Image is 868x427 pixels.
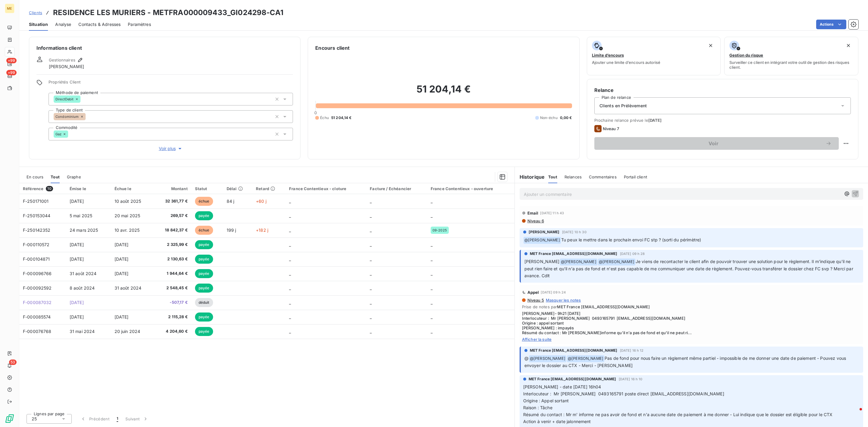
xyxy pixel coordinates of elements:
[523,412,833,417] span: Résumé du contact : Mr m' informe ne pas avoir de fond et n'a aucune date de paiement à me donner...
[523,419,591,424] span: Action à venir + date jalonnement
[115,186,150,191] div: Échue le
[315,44,350,52] h6: Encours client
[603,126,619,131] span: Niveau 7
[541,290,566,294] span: [DATE] 09 h 24
[32,416,37,422] span: 25
[256,199,266,204] span: +60 j
[599,103,647,109] span: Clients en Prélèvement
[29,21,48,27] span: Situation
[23,186,62,191] div: Référence
[729,53,763,58] span: Gestion du risque
[195,197,213,206] span: échue
[195,327,213,336] span: payée
[80,96,85,102] input: Ajouter une valeur
[370,256,372,262] span: _
[256,186,282,191] div: Retard
[432,228,447,232] span: 09-2025
[562,230,587,234] span: [DATE] 10 h 30
[289,300,291,305] span: _
[370,329,372,334] span: _
[524,259,560,264] span: [PERSON_NAME]
[55,21,71,27] span: Analyse
[527,290,539,295] span: Appel
[51,174,60,179] span: Tout
[523,384,601,389] span: [PERSON_NAME] - date [DATE] 16h04
[195,312,213,322] span: payée
[289,285,291,290] span: _
[78,21,121,27] span: Contacts & Adresses
[524,259,854,278] span: Je viens de recontacter le client afin de pouvoir trouver une solution pour le règlement. Il m'in...
[157,328,188,334] span: 4 204,60 €
[49,58,75,62] span: Gestionnaires
[227,186,249,191] div: Délai
[115,285,142,290] span: 31 août 2024
[23,242,50,247] span: F-000110572
[561,237,701,242] span: Tu peux le mettre dans le prochain envoi FC stp ? (sorti du périmètre)
[157,256,188,262] span: 2 130,63 €
[431,300,432,305] span: _
[540,211,564,215] span: [DATE] 11 h 43
[5,4,14,13] div: ME
[6,58,17,63] span: +99
[624,174,647,179] span: Portail client
[70,271,97,276] span: 31 août 2024
[527,298,544,303] span: Niveau 5
[23,300,52,305] span: F-000087032
[594,86,851,94] h6: Relance
[55,132,61,136] span: Gaz
[23,329,52,334] span: F-000076768
[289,213,291,218] span: _
[592,60,660,65] span: Ajouter une limite d’encours autorisé
[431,213,432,218] span: _
[6,70,17,75] span: +99
[23,271,52,276] span: F-000096766
[592,53,624,58] span: Limite d’encours
[70,314,84,319] span: [DATE]
[729,60,853,70] span: Surveiller ce client en intégrant votre outil de gestion des risques client.
[527,218,544,223] span: Niveau 6
[115,242,129,247] span: [DATE]
[157,186,188,191] div: Montant
[23,256,50,262] span: F-000104871
[157,242,188,248] span: 2 325,99 €
[9,359,17,365] span: 53
[816,20,846,29] button: Actions
[117,416,118,422] span: 1
[289,256,291,262] span: _
[523,398,569,403] span: Origine : Appel sortant
[23,285,52,290] span: F-000092592
[370,242,372,247] span: _
[530,251,618,256] span: MET France [EMAIL_ADDRESS][DOMAIN_NAME]
[23,213,51,218] span: F-250153044
[431,186,511,191] div: France Contentieux - ouverture
[256,228,268,233] span: +182 j
[70,213,93,218] span: 5 mai 2025
[527,211,539,215] span: Email
[548,174,557,179] span: Tout
[195,298,213,307] span: déduit
[540,115,558,121] span: Non-échu
[431,329,432,334] span: _
[289,199,291,204] span: _
[195,269,213,278] span: payée
[115,271,129,276] span: [DATE]
[49,64,84,70] span: [PERSON_NAME]
[620,349,644,352] span: [DATE] 16 h 12
[36,44,293,52] h6: Informations client
[77,413,113,425] button: Précédent
[115,256,129,262] span: [DATE]
[560,259,597,265] span: @ [PERSON_NAME]
[320,115,329,121] span: Échu
[157,300,188,306] span: -507,17 €
[122,413,152,425] button: Suivant
[157,285,188,291] span: 2 548,45 €
[567,355,604,362] span: @ [PERSON_NAME]
[370,285,372,290] span: _
[70,242,84,247] span: [DATE]
[546,298,581,303] span: Masquer les notes
[370,314,372,319] span: _
[529,376,616,382] span: MET France [EMAIL_ADDRESS][DOMAIN_NAME]
[530,348,618,353] span: MET France [EMAIL_ADDRESS][DOMAIN_NAME]
[46,186,53,191] span: 10
[289,186,363,191] div: France Contentieux - cloture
